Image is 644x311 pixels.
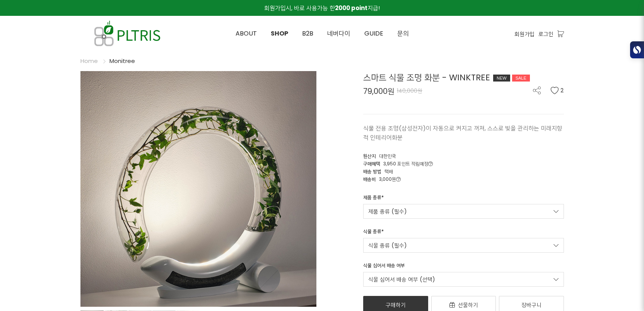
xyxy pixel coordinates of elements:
[379,176,401,182] span: 3,000원
[363,262,405,272] div: 식물 심어서 배송 여부
[363,272,564,287] a: 식물 심어서 배송 여부 (선택)
[80,57,98,65] a: Home
[363,160,380,167] span: 구매혜택
[236,29,257,38] span: ABOUT
[383,160,433,167] span: 3,950 포인트 적립예정
[364,29,383,38] span: GUIDE
[229,16,264,51] a: ABOUT
[390,16,416,51] a: 문의
[264,4,380,12] span: 회원가입시, 바로 사용가능 한 지급!
[363,153,376,159] span: 원산지
[363,71,564,84] div: 스마트 식물 조명 화분 - WINKTREE
[397,29,409,38] span: 문의
[271,29,288,38] span: SHOP
[363,194,384,204] div: 제품 종류
[295,16,320,51] a: B2B
[397,87,422,95] span: 140,000원
[538,30,553,38] a: 로그인
[109,57,135,65] a: Monitree
[363,238,564,253] a: 식물 종류 (필수)
[335,4,367,12] strong: 2000 point
[379,153,396,159] span: 대한민국
[560,87,564,94] span: 2
[363,176,376,182] span: 배송비
[302,29,313,38] span: B2B
[514,30,535,38] a: 회원가입
[550,87,564,94] button: 2
[363,124,564,142] p: 식물 전용 조명(삼성전자)이 자동으로 켜지고 꺼져, 스스로 빛을 관리하는 미래지향적 인테리어화분
[493,75,510,82] div: NEW
[363,168,381,175] span: 배송 방법
[363,204,564,219] a: 제품 종류 (필수)
[363,228,384,238] div: 식물 종류
[458,301,478,309] span: 선물하기
[264,16,295,51] a: SHOP
[327,29,350,38] span: 네버다이
[384,168,393,175] span: 택배
[363,87,395,95] span: 79,000원
[512,75,530,82] div: SALE
[320,16,357,51] a: 네버다이
[357,16,390,51] a: GUIDE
